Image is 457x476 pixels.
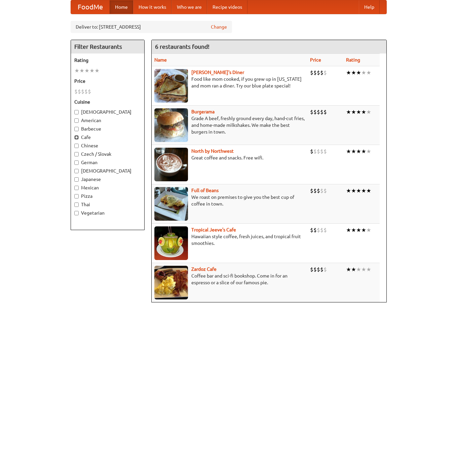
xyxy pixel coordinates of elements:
[346,108,351,116] li: ★
[191,148,234,154] a: North by Northwest
[154,115,305,135] p: Grade A beef, freshly ground every day, hand-cut fries, and home-made milkshakes. We make the bes...
[110,0,133,14] a: Home
[74,186,79,190] input: Mexican
[191,188,219,193] a: Full of Beans
[74,211,79,215] input: Vegetarian
[346,187,351,194] li: ★
[74,117,141,124] label: American
[74,152,79,156] input: Czech / Slovak
[361,108,366,116] li: ★
[320,108,323,116] li: $
[310,108,313,116] li: $
[154,272,305,286] p: Coffee bar and sci-fi bookshop. Come in for an espresso or a slice of our famous pie.
[154,69,188,103] img: sallys.jpg
[317,266,320,273] li: $
[74,184,141,191] label: Mexican
[320,187,323,194] li: $
[346,148,351,155] li: ★
[359,0,380,14] a: Help
[313,108,317,116] li: $
[356,148,361,155] li: ★
[154,266,188,299] img: zardoz.jpg
[154,194,305,207] p: We roast on premises to give you the best cup of coffee in town.
[313,266,317,273] li: $
[356,187,361,194] li: ★
[154,187,188,221] img: beans.jpg
[191,70,244,75] a: [PERSON_NAME]'s Diner
[313,187,317,194] li: $
[317,108,320,116] li: $
[313,148,317,155] li: $
[154,154,305,161] p: Great coffee and snacks. Free wifi.
[366,226,371,234] li: ★
[310,226,313,234] li: $
[356,266,361,273] li: ★
[361,226,366,234] li: ★
[81,88,84,95] li: $
[154,108,188,142] img: burgerama.jpg
[323,69,327,76] li: $
[351,108,356,116] li: ★
[155,43,210,50] ng-pluralize: 6 restaurants found!
[366,108,371,116] li: ★
[366,69,371,76] li: ★
[74,177,79,182] input: Japanese
[84,67,89,74] li: ★
[71,21,232,33] div: Deliver to: [STREET_ADDRESS]
[154,226,188,260] img: jeeves.jpg
[351,187,356,194] li: ★
[207,0,247,14] a: Recipe videos
[191,109,215,114] a: Burgerama
[310,266,313,273] li: $
[346,69,351,76] li: ★
[74,99,141,105] h5: Cuisine
[74,110,79,114] input: [DEMOGRAPHIC_DATA]
[74,142,141,149] label: Chinese
[191,227,236,232] a: Tropical Jeeve's Cafe
[361,148,366,155] li: ★
[89,67,94,74] li: ★
[323,266,327,273] li: $
[310,148,313,155] li: $
[154,148,188,181] img: north.jpg
[351,226,356,234] li: ★
[94,67,100,74] li: ★
[154,233,305,247] p: Hawaiian style coffee, fresh juices, and tropical fruit smoothies.
[356,226,361,234] li: ★
[74,201,141,208] label: Thai
[84,88,88,95] li: $
[74,168,141,174] label: [DEMOGRAPHIC_DATA]
[74,194,79,198] input: Pizza
[323,108,327,116] li: $
[154,57,167,63] a: Name
[317,226,320,234] li: $
[74,159,141,166] label: German
[351,148,356,155] li: ★
[366,148,371,155] li: ★
[320,69,323,76] li: $
[74,210,141,216] label: Vegetarian
[310,187,313,194] li: $
[351,69,356,76] li: ★
[74,78,141,84] h5: Price
[346,57,360,63] a: Rating
[74,193,141,199] label: Pizza
[74,118,79,123] input: American
[71,40,144,53] h4: Filter Restaurants
[323,148,327,155] li: $
[346,226,351,234] li: ★
[133,0,172,14] a: How it works
[361,187,366,194] li: ★
[154,76,305,89] p: Food like mom cooked, if you grew up in [US_STATE] and mom ran a diner. Try our blue plate special!
[74,176,141,183] label: Japanese
[323,187,327,194] li: $
[79,67,84,74] li: ★
[88,88,91,95] li: $
[74,169,79,173] input: [DEMOGRAPHIC_DATA]
[310,69,313,76] li: $
[74,57,141,64] h5: Rating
